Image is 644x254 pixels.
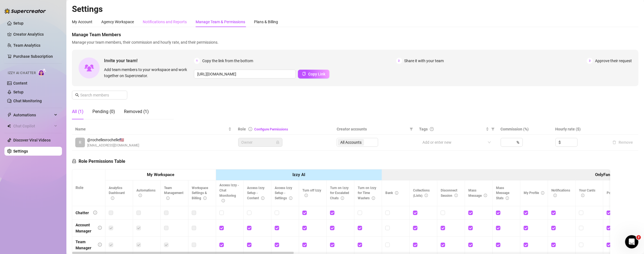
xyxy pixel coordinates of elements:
[222,199,225,202] span: info-circle
[194,58,200,64] span: 1
[13,54,53,59] a: Purchase Subscription
[419,126,428,132] span: Tags
[13,21,24,25] a: Setup
[72,108,84,115] div: All (1)
[298,70,329,78] button: Copy Link
[276,141,279,144] span: lock
[203,197,207,200] span: info-circle
[219,183,239,203] span: Access Izzy - Chat Monitoring
[124,108,149,115] div: Removed (1)
[409,125,414,133] span: filter
[551,188,570,198] span: Notifications
[75,126,227,132] span: Name
[404,58,444,64] span: Share it with your team
[13,90,24,94] a: Setup
[139,194,142,197] span: info-circle
[136,188,155,198] span: Automations
[541,191,544,195] span: info-circle
[196,19,245,25] div: Manage Team & Permissions
[93,211,97,214] span: info-circle
[358,186,376,200] span: Turn on Izzy for Time Wasters
[111,197,114,200] span: info-circle
[302,72,306,76] span: copy
[496,186,509,200] span: Mass Message Stats
[79,139,81,145] span: R
[75,93,79,97] span: search
[72,19,92,25] div: My Account
[147,172,174,177] strong: My Workspace
[254,19,278,25] div: Plans & Billing
[484,194,487,197] span: info-circle
[164,186,183,200] span: Team Management
[395,191,398,195] span: info-circle
[109,186,125,200] span: Analytics Dashboard
[72,39,638,45] span: Manage your team members, their commission and hourly rate, and their permissions.
[101,19,134,25] div: Agency Workspace
[8,70,36,76] span: Izzy AI Chatter
[455,194,458,197] span: info-circle
[13,111,53,119] span: Automations
[430,127,434,131] span: question-circle
[587,58,593,64] span: 3
[554,194,557,197] span: info-circle
[4,8,46,14] img: logo-BBDzfeDw.svg
[396,58,402,64] span: 2
[238,127,246,131] span: Role
[497,124,552,135] th: Commission (%)
[410,127,413,131] span: filter
[581,194,585,197] span: info-circle
[104,67,192,79] span: Add team members to your workspace and work together on Supercreator.
[305,194,308,197] span: info-circle
[330,186,349,200] span: Turn on Izzy for Escalated Chats
[98,226,102,230] span: info-circle
[143,19,187,25] div: Notifications and Reports
[491,127,495,131] span: filter
[413,188,430,198] span: Collections (Lists)
[7,113,12,117] span: thunderbolt
[13,149,28,153] a: Settings
[13,43,40,48] a: Team Analytics
[524,191,544,195] span: My Profile
[72,4,638,14] h2: Settings
[302,188,321,198] span: Turn off Izzy
[13,122,53,130] span: Chat Copilot
[92,108,115,115] div: Pending (0)
[72,169,105,206] th: Role
[13,30,58,39] a: Creator Analytics
[595,58,632,64] span: Approve their request
[72,32,638,38] span: Manage Team Members
[506,197,509,200] span: info-circle
[337,126,407,132] span: Creator accounts
[87,143,139,148] span: [EMAIL_ADDRESS][DOMAIN_NAME]
[579,188,595,198] span: Your Cards
[80,92,120,98] input: Search members
[441,188,458,198] span: Disconnect Session
[76,239,94,251] div: Team Manager
[248,127,252,131] span: info-circle
[76,222,94,234] div: Account Manager
[72,158,125,165] h5: Role Permissions Table
[104,57,194,64] span: Invite your team!
[242,138,279,146] span: Owner
[87,137,139,143] span: @rochellexrochelle 🇺🇸
[13,138,51,142] a: Discover Viral Videos
[468,188,487,198] span: Mass Message
[72,159,76,163] span: lock
[595,172,633,177] strong: OnlyFans Side Menu
[625,235,638,248] iframe: Intercom live chat
[610,139,635,146] button: Remove
[166,197,170,200] span: info-circle
[13,81,27,85] a: Content
[275,186,292,200] span: Access Izzy Setup - Settings
[7,124,11,128] img: Chat Copilot
[38,68,46,76] img: AI Chatter
[293,172,305,177] strong: Izzy AI
[385,191,398,195] span: Bank
[72,124,235,135] th: Name
[192,186,208,200] span: Workspace Settings & Billing
[261,197,264,200] span: info-circle
[308,72,325,76] span: Copy Link
[552,124,607,135] th: Hourly rate ($)
[425,194,428,197] span: info-circle
[76,210,89,216] div: Chatter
